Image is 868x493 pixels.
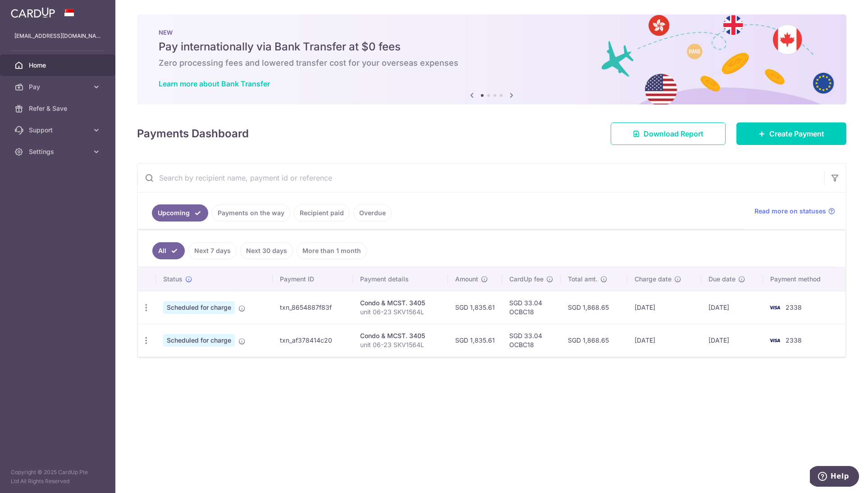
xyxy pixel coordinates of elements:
[502,291,561,324] td: SGD 33.04 OCBC18
[766,302,784,313] img: Bank Card
[448,324,502,357] td: SGD 1,835.61
[568,275,598,284] span: Total amt.
[29,61,88,70] span: Home
[294,204,350,222] a: Recipient paid
[627,291,701,324] td: [DATE]
[188,242,237,259] a: Next 7 days
[810,466,859,488] iframe: Opens a widget where you can find more information
[701,324,763,357] td: [DATE]
[273,291,353,324] td: txn_8654887f83f
[152,242,185,259] a: All
[455,275,478,284] span: Amount
[353,267,448,291] th: Payment details
[502,324,561,357] td: SGD 33.04 OCBC18
[21,6,39,14] span: Help
[212,204,290,222] a: Payments on the way
[159,79,270,88] a: Learn more about Bank Transfer
[29,104,88,113] span: Refer & Save
[509,275,544,284] span: CardUp fee
[29,147,88,156] span: Settings
[137,14,846,104] img: Bank transfer banner
[766,335,784,346] img: Bank Card
[152,204,208,222] a: Upcoming
[561,291,627,324] td: SGD 1,868.65
[163,301,235,314] span: Scheduled for charge
[159,58,825,68] h6: Zero processing fees and lowered transfer cost for your overseas expenses
[763,267,845,291] th: Payment method
[297,242,367,259] a: More than 1 month
[137,163,824,192] input: Search by recipient name, payment id or reference
[736,122,846,145] a: Create Payment
[159,40,825,54] h5: Pay internationally via Bank Transfer at $0 fees
[159,29,825,36] p: NEW
[163,275,183,284] span: Status
[769,128,824,139] span: Create Payment
[137,126,249,142] h4: Payments Dashboard
[14,32,101,41] p: [EMAIL_ADDRESS][DOMAIN_NAME]
[754,207,826,216] span: Read more on statuses
[273,267,353,291] th: Payment ID
[708,275,736,284] span: Due date
[448,291,502,324] td: SGD 1,835.61
[786,336,802,344] span: 2338
[561,324,627,357] td: SGD 1,868.65
[360,331,441,340] div: Condo & MCST. 3405
[360,299,441,308] div: Condo & MCST. 3405
[163,334,235,347] span: Scheduled for charge
[360,340,441,349] p: unit 06-23 SKV1564L
[786,303,802,311] span: 2338
[701,291,763,324] td: [DATE]
[360,308,441,317] p: unit 06-23 SKV1564L
[11,7,55,18] img: CardUp
[754,207,835,216] a: Read more on statuses
[635,275,672,284] span: Charge date
[627,324,701,357] td: [DATE]
[29,126,88,135] span: Support
[644,128,704,139] span: Download Report
[273,324,353,357] td: txn_af378414c20
[353,204,392,222] a: Overdue
[611,122,726,145] a: Download Report
[240,242,293,259] a: Next 30 days
[29,82,88,91] span: Pay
